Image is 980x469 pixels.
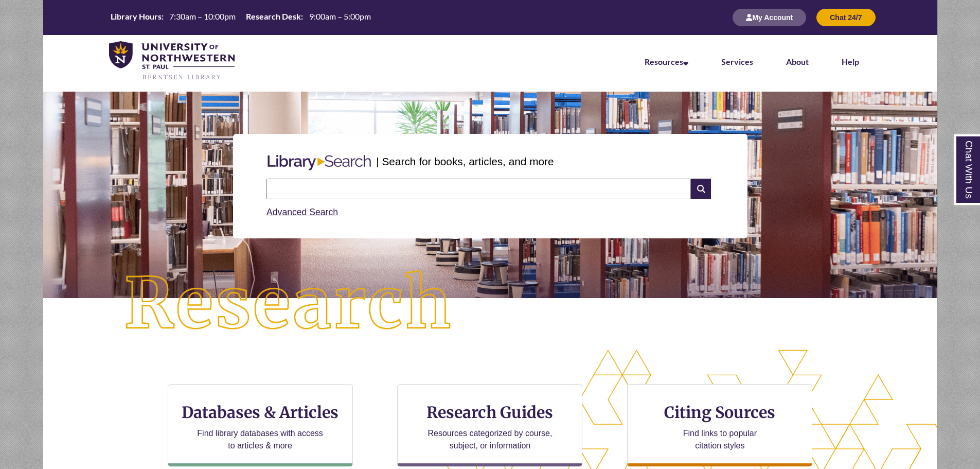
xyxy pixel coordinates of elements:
button: Chat 24/7 [816,9,875,26]
h3: Research Guides [406,403,574,422]
img: Research [87,234,490,374]
a: Services [721,57,753,66]
th: Research Desk: [242,11,305,22]
a: About [786,57,809,66]
th: Library Hours: [106,11,165,22]
i: Search [691,179,710,199]
a: Advanced Search [266,207,338,217]
a: Hours Today [106,11,375,25]
button: My Account [733,9,806,26]
a: Citing Sources Find links to popular citation styles [627,384,812,466]
p: Find library databases with access to articles & more [193,427,327,452]
p: Resources categorized by course, subject, or information [423,427,557,452]
p: | Search for books, articles, and more [376,153,554,169]
a: Chat 24/7 [816,13,875,22]
a: Research Guides Resources categorized by course, subject, or information [397,384,582,466]
img: UNWSP Library Logo [109,41,235,81]
a: My Account [733,13,806,22]
a: Resources [645,57,688,66]
p: Find links to popular citation styles [670,427,770,452]
span: 7:30am – 10:00pm [169,11,236,21]
table: Hours Today [106,11,375,24]
a: Help [842,57,859,66]
img: Libary Search [262,151,376,175]
span: 9:00am – 5:00pm [309,11,371,21]
a: Databases & Articles Find library databases with access to articles & more [168,384,353,466]
h3: Citing Sources [657,403,783,422]
h3: Databases & Articles [176,403,344,422]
